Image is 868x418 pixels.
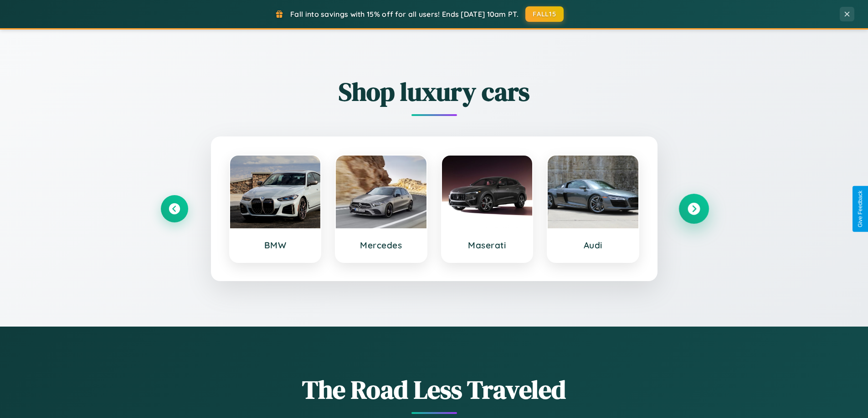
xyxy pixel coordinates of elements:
h3: BMW [239,240,312,251]
h3: Maserati [451,240,524,251]
div: Give Feedback [857,191,863,227]
span: Fall into savings with 15% off for all users! Ends [DATE] 10am PT. [290,10,519,19]
h2: Shop luxury cars [161,74,708,109]
h3: Mercedes [345,240,417,251]
h1: The Road Less Traveled [161,372,708,407]
h3: Audi [557,240,629,251]
button: FALL15 [525,6,564,22]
